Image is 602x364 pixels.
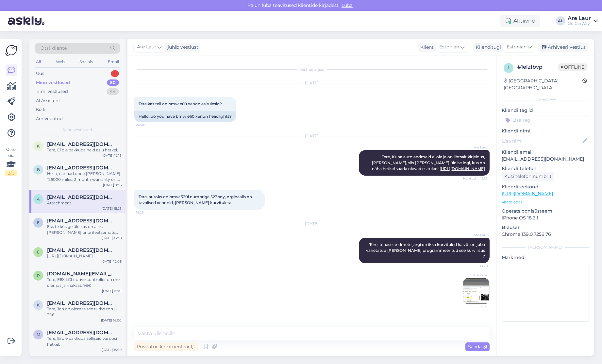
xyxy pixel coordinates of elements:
[47,336,122,347] div: Tere, Ei ole pakkuda selliseid varuosi hetkel.
[134,133,490,139] div: [DATE]
[136,210,160,215] span: 18:23
[139,194,253,205] span: Tere, autoks on bmw 520i numbriga 523bdy, orginaalis on tavalised xenonid, [PERSON_NAME] kurvituleta
[101,318,122,323] div: [DATE] 16:00
[107,88,119,95] div: 44
[37,332,40,337] span: m
[36,115,63,122] div: Arhiveeritud
[502,107,589,114] p: Kliendi tag'id
[107,58,120,66] div: Email
[463,278,489,304] img: Attachment
[502,199,589,205] p: Vaata edasi ...
[502,224,589,231] p: Brauser
[37,144,40,148] span: k
[107,79,119,86] div: 50
[47,277,122,288] div: Tere, E6X LCI i-drive controller on meil olemas ja maksab 95€
[63,127,92,133] span: Minu vestlused
[47,300,115,306] span: kaupo.kajalainen@gmail.com
[102,206,122,211] div: [DATE] 18:23
[502,231,589,238] p: Chrome 139.0.7258.76
[500,15,540,27] div: Aktiivne
[366,242,486,259] span: Tere, tehase andmete järgi on ikka kurvituled ka või on juba vahetatud [PERSON_NAME] programmeeri...
[568,16,591,21] div: Are Laur
[47,200,122,206] div: Attachment
[47,165,115,171] span: brentjmarketingcompany@yahoo.com
[37,167,40,172] span: b
[37,273,40,278] span: p
[5,147,17,176] div: Vaata siia
[47,171,122,182] div: Hello, car had done [PERSON_NAME] 126000 miles, 3 month warranty on all used spare parts.
[47,330,115,336] span: martinp9955@gmail.com
[47,147,122,153] div: Tere, Ei ole pakkuda neid asju hetkel.
[463,233,488,237] span: Are Laur
[568,16,598,26] a: Are LaurOü CarWay
[502,165,589,172] p: Kliendi telefon
[439,43,459,51] span: Estonian
[473,44,501,51] div: Klienditugi
[134,80,490,86] div: [DATE]
[47,224,122,235] div: Eks te küsige üle kas on alles, [PERSON_NAME] prioriteetsemate asjade lahendamise järel :)
[502,172,554,181] div: Küsi telefoninumbrit
[502,97,589,103] div: Kliendi info
[36,79,70,86] div: Minu vestlused
[502,183,589,190] p: Klienditeekond
[103,182,122,187] div: [DATE] 9:36
[502,149,589,156] p: Kliendi email
[502,191,553,197] a: [URL][DOMAIN_NAME]
[134,111,236,122] div: Hello, do you have bmw e60 xenon headlights?
[5,170,17,176] div: 2 / 3
[136,122,160,127] span: 20:06
[37,197,40,201] span: a
[502,208,589,215] p: Operatsioonisüsteem
[37,303,40,307] span: k
[47,253,122,259] div: [URL][DOMAIN_NAME]
[463,304,487,309] span: 13:29
[468,344,487,350] span: Saada
[558,63,587,71] span: Offline
[502,115,589,125] input: Lisa tag
[508,65,509,70] span: 1
[507,43,527,51] span: Estonian
[102,347,122,352] div: [DATE] 15:59
[463,273,487,278] span: Are Laur
[502,254,589,261] p: Märkmed
[134,342,198,351] div: Privaatne kommentaar
[5,44,18,57] img: Askly Logo
[517,63,558,71] div: # 1elzlbvp
[556,16,565,26] div: AL
[139,101,222,106] span: Tere kas teil on bmw e60 xenon esitulesid?
[47,306,122,318] div: Tere, Jah on olemas see turbo toru - 35€
[41,45,67,52] span: Otsi kliente
[463,264,488,269] span: 13:28
[36,106,45,113] div: Kõik
[440,166,485,171] a: [URL][DOMAIN_NAME]
[47,247,115,253] span: elheou@gmail.com
[35,58,42,66] div: All
[502,244,589,250] div: [PERSON_NAME]
[36,70,44,77] div: Uus
[36,97,60,104] div: AI Assistent
[502,137,581,145] input: Lisa nimi
[538,43,588,52] div: Arhiveeri vestlus
[134,66,490,72] div: Vestlus algas
[37,220,40,225] span: e
[47,194,115,200] span: albertkalmets@gmail.com
[504,78,582,91] div: [GEOGRAPHIC_DATA], [GEOGRAPHIC_DATA]
[102,235,122,240] div: [DATE] 13:38
[502,215,589,221] p: iPhone OS 18.6.1
[463,145,488,150] span: Are Laur
[102,288,122,293] div: [DATE] 16:10
[47,271,115,277] span: power.bmw@mail.ee
[340,2,355,8] span: Luba
[78,58,94,66] div: Socials
[502,128,589,134] p: Kliendi nimi
[55,58,66,66] div: Web
[102,153,122,158] div: [DATE] 12:15
[47,141,115,147] span: kontusjuho@gmail.com
[37,250,40,254] span: e
[101,259,122,264] div: [DATE] 12:06
[502,156,589,163] p: [EMAIL_ADDRESS][DOMAIN_NAME]
[111,70,119,77] div: 1
[165,44,198,51] div: juhib vestlust
[134,221,490,227] div: [DATE]
[568,21,591,26] div: Oü CarWay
